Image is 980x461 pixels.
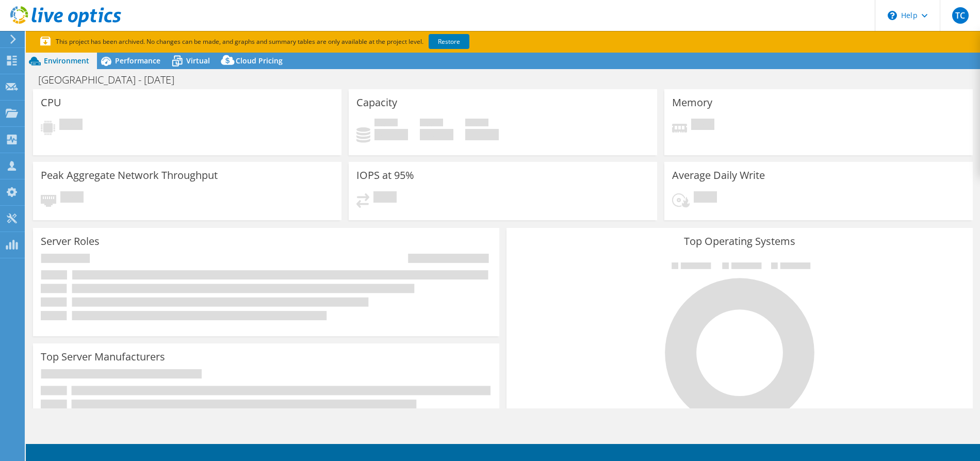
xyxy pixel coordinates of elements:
h3: Peak Aggregate Network Throughput [41,170,218,181]
span: Cloud Pricing [236,56,283,65]
h3: Server Roles [41,236,100,247]
h3: CPU [41,97,61,108]
h1: [GEOGRAPHIC_DATA] - [DATE] [34,74,190,86]
span: Pending [373,191,397,205]
span: Pending [691,119,714,133]
p: This project has been archived. No changes can be made, and graphs and summary tables are only av... [40,36,546,47]
h4: 0 GiB [420,129,453,140]
span: Virtual [186,56,210,65]
span: Free [420,119,443,129]
h3: Memory [672,97,712,108]
h3: Capacity [356,97,397,108]
span: Pending [59,119,83,133]
span: Pending [60,191,84,205]
svg: \n [888,11,897,20]
span: TC [952,7,969,24]
span: Performance [115,56,160,65]
span: Environment [44,56,89,65]
h3: Average Daily Write [672,170,765,181]
span: Pending [694,191,717,205]
span: Used [374,119,398,129]
h4: 0 GiB [374,129,408,140]
h3: IOPS at 95% [356,170,414,181]
span: Total [465,119,488,129]
h3: Top Operating Systems [514,236,965,247]
a: Restore [429,34,469,49]
h3: Top Server Manufacturers [41,351,165,363]
h4: 0 GiB [465,129,499,140]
